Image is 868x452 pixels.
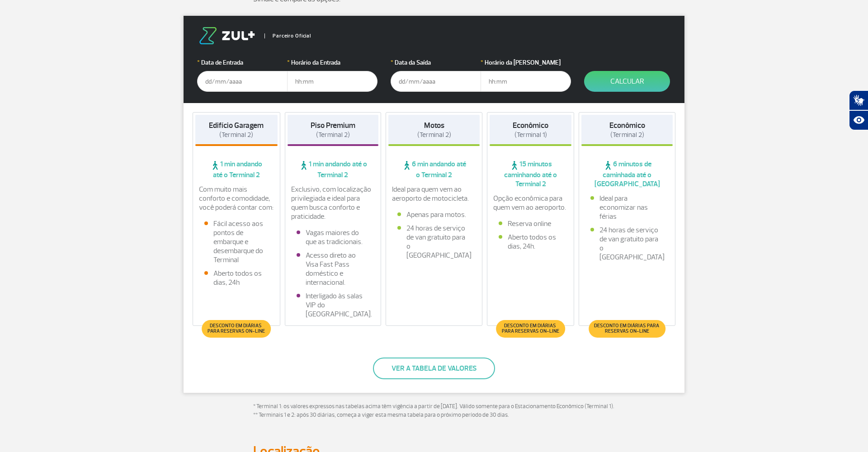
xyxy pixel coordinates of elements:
[609,121,645,130] strong: Econômico
[417,131,451,139] span: (Terminal 2)
[481,58,571,67] label: Horário da [PERSON_NAME]
[849,90,868,110] button: Abrir tradutor de língua de sinais.
[513,121,548,130] strong: Econômico
[499,219,563,228] li: Reserva online
[493,194,568,212] p: Opção econômica para quem vem ao aeroporto.
[499,233,563,251] li: Aberto todos os dias, 24h.
[500,323,561,334] span: Desconto em diárias para reservas on-line
[397,210,471,219] li: Apenas para motos.
[209,121,264,130] strong: Edifício Garagem
[590,194,664,221] li: Ideal para economizar nas férias
[316,131,350,139] span: (Terminal 2)
[219,131,253,139] span: (Terminal 2)
[253,402,615,420] p: * Terminal 1: os valores expressos nas tabelas acima têm vigência a partir de [DATE]. Válido some...
[287,71,377,92] input: hh:mm
[397,224,471,260] li: 24 horas de serviço de van gratuito para o [GEOGRAPHIC_DATA]
[204,269,269,287] li: Aberto todos os dias, 24h
[391,58,481,67] label: Data da Saída
[197,27,257,44] img: logo-zul.png
[197,58,288,67] label: Data de Entrada
[195,160,278,179] span: 1 min andando até o Terminal 2
[297,292,370,319] li: Interligado às salas VIP do [GEOGRAPHIC_DATA].
[610,131,644,139] span: (Terminal 2)
[490,160,572,188] span: 15 minutos caminhando até o Terminal 2
[199,185,274,212] p: Com muito mais conforto e comodidade, você poderá contar com:
[481,71,571,92] input: hh:mm
[391,71,481,92] input: dd/mm/aaaa
[424,121,444,130] strong: Motos
[288,160,379,179] span: 1 min andando até o Terminal 2
[264,33,311,38] span: Parceiro Oficial
[849,90,868,130] div: Plugin de acessibilidade da Hand Talk.
[392,185,476,203] p: Ideal para quem vem ao aeroporto de motocicleta.
[849,110,868,130] button: Abrir recursos assistivos.
[594,323,661,334] span: Desconto em diárias para reservas on-line
[291,185,375,221] p: Exclusivo, com localização privilegiada e ideal para quem busca conforto e praticidade.
[388,160,480,179] span: 6 min andando até o Terminal 2
[590,226,664,262] li: 24 horas de serviço de van gratuito para o [GEOGRAPHIC_DATA]
[311,121,355,130] strong: Piso Premium
[373,358,495,379] button: Ver a tabela de valores
[514,131,547,139] span: (Terminal 1)
[197,71,288,92] input: dd/mm/aaaa
[287,58,377,67] label: Horário da Entrada
[297,228,370,246] li: Vagas maiores do que as tradicionais.
[584,71,670,92] button: Calcular
[581,160,673,188] span: 6 minutos de caminhada até o [GEOGRAPHIC_DATA]
[206,323,266,334] span: Desconto em diárias para reservas on-line
[297,251,370,287] li: Acesso direto ao Visa Fast Pass doméstico e internacional.
[204,219,269,264] li: Fácil acesso aos pontos de embarque e desembarque do Terminal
